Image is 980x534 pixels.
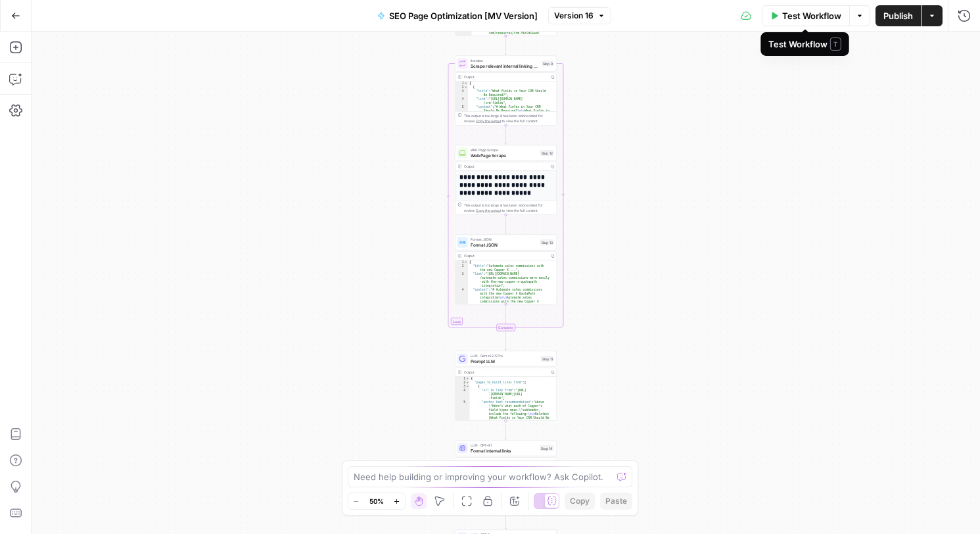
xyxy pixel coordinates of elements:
[455,324,557,331] div: Complete
[369,5,546,26] button: SEO Page Optimization [MV Version]
[464,203,554,213] div: This output is too large & has been abbreviated for review. to view the full content.
[464,459,547,464] div: Output
[471,147,538,153] span: Web Page Scrape
[548,7,611,24] button: Version 16
[565,493,595,510] button: Copy
[455,85,469,89] div: 2
[600,493,632,510] button: Paste
[476,119,501,123] span: Copy the output
[466,377,470,381] span: Toggle code folding, rows 1 through 29
[496,324,515,331] div: Complete
[455,381,470,385] div: 2
[471,62,539,69] span: Scrape relevant internal linking pages
[389,9,538,22] span: SEO Page Optimization [MV Version]
[875,5,921,26] button: Publish
[471,447,538,454] span: Format internal links
[455,89,469,97] div: 3
[471,237,538,242] span: Format JSON
[476,208,501,212] span: Copy the output
[464,253,547,258] div: Output
[782,9,841,22] span: Test Workflow
[505,215,507,234] g: Edge from step_12 to step_13
[464,164,547,169] div: Output
[541,356,554,362] div: Step 11
[505,36,507,55] g: Edge from step_8 to step_9
[471,152,538,158] span: Web Page Scrape
[605,495,627,507] span: Paste
[455,400,470,428] div: 5
[455,389,470,400] div: 4
[455,264,469,272] div: 2
[455,272,469,288] div: 3
[471,353,538,358] span: LLM · Gemini 2.5 Pro
[464,113,554,124] div: This output is too large & has been abbreviated for review. to view the full content.
[455,20,472,43] div: 6
[455,235,557,304] div: Format JSONFormat JSONStep 13Output{ "title":"Automate sales commissions with the new Copper X .....
[464,260,468,264] span: Toggle code folding, rows 1 through 5
[471,358,538,364] span: Prompt LLM
[471,241,538,248] span: Format JSON
[455,82,469,85] div: 1
[464,74,547,80] div: Output
[540,150,554,156] div: Step 12
[762,5,850,26] button: Test Workflow
[455,260,469,264] div: 1
[455,97,469,105] div: 4
[505,126,507,145] g: Edge from step_9 to step_12
[464,85,468,89] span: Toggle code folding, rows 2 through 6
[369,496,384,506] span: 50%
[464,82,468,85] span: Toggle code folding, rows 1 through 7
[471,443,538,448] span: LLM · GPT-4.1
[471,58,539,63] span: Iteration
[455,385,470,389] div: 3
[466,385,470,389] span: Toggle code folding, rows 3 through 7
[829,37,841,51] span: T
[505,331,507,351] g: Edge from step_9-iteration-end to step_11
[883,9,913,22] span: Publish
[505,421,507,440] g: Edge from step_11 to step_14
[464,370,547,375] div: Output
[768,37,841,51] div: Test Workflow
[570,495,590,507] span: Copy
[455,56,557,126] div: LoopIterationScrape relevant internal linking pagesStep 9Output[ { "title":"What Fields in Your C...
[554,10,594,22] span: Version 16
[455,351,557,421] div: LLM · Gemini 2.5 ProPrompt LLMStep 11Output{ "pages_to_build_links_from":[ { "url_to_link_from":"...
[540,445,554,451] div: Step 14
[466,381,470,385] span: Toggle code folding, rows 2 through 28
[505,510,507,529] g: Edge from step_14 to step_15
[542,61,554,66] div: Step 9
[455,377,470,381] div: 1
[540,239,554,245] div: Step 13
